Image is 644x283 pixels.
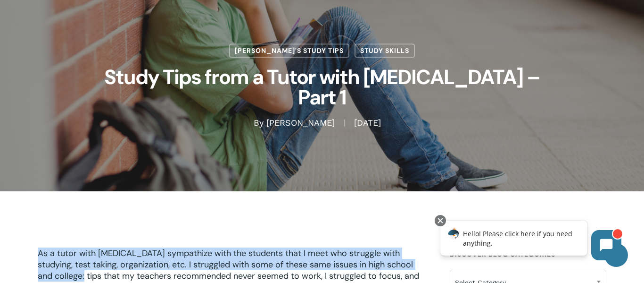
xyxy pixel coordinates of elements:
[86,58,558,117] h1: Study Tips from a Tutor with [MEDICAL_DATA] – Part 1
[254,120,264,127] span: By
[344,120,390,127] span: [DATE]
[430,213,631,270] iframe: Chatbot
[229,43,349,58] a: [PERSON_NAME]'s Study Tips
[266,118,335,128] a: [PERSON_NAME]
[355,43,415,58] a: Study Skills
